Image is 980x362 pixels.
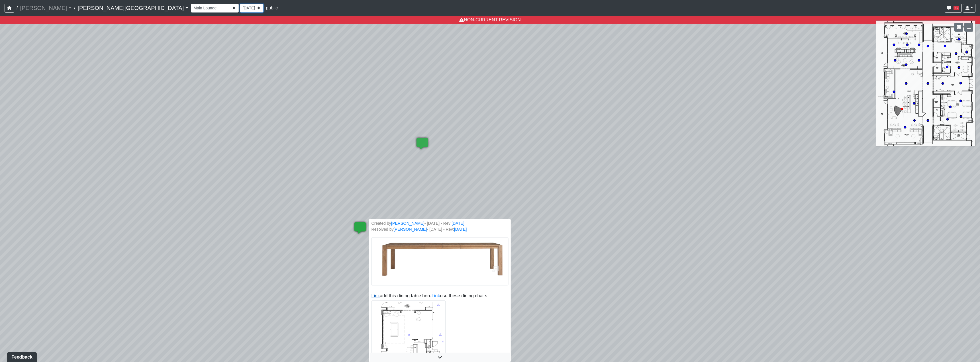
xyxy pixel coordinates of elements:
[371,258,510,360] span: add this dining table here use these dining chairs
[945,4,962,13] button: 56
[371,226,508,232] small: Resolved by - [DATE] - Rev:
[431,293,440,298] a: Link
[391,221,424,226] a: [PERSON_NAME]
[72,2,77,14] span: /
[954,6,959,10] span: 56
[4,351,38,362] iframe: Ybug feedback widget
[371,220,508,226] small: Created by - [DATE] - Rev:
[77,2,189,14] a: [PERSON_NAME][GEOGRAPHIC_DATA]
[14,2,20,14] span: /
[371,238,508,285] img: 8izZfmcfdVXZXjaV6A2CL3.png
[371,293,380,298] a: Link
[20,2,72,14] a: [PERSON_NAME]
[452,221,464,226] a: [DATE]
[266,5,278,10] span: public
[459,17,521,22] a: NON-CURRENT REVISION
[393,227,427,232] a: [PERSON_NAME]
[454,227,467,232] a: [DATE]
